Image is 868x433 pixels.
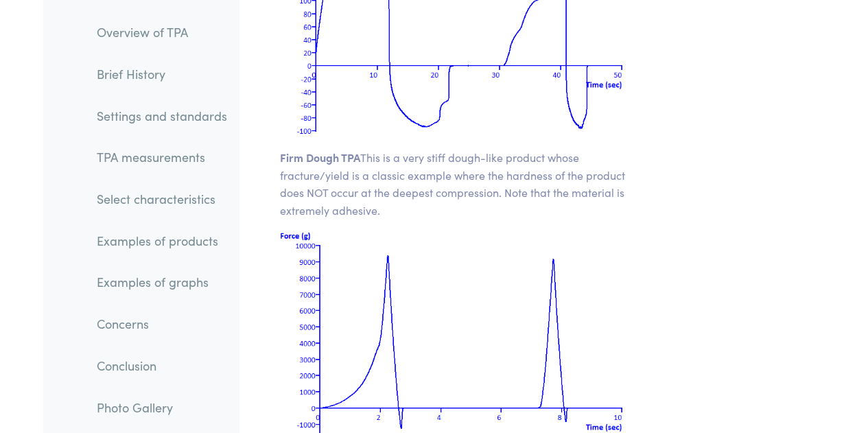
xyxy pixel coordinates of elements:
span: Firm Dough TPA [280,150,360,165]
p: This is a very stiff dough-like product whose fracture/yield is a classic example where the hardn... [280,149,637,219]
a: TPA measurements [86,141,238,173]
a: Photo Gallery [86,391,238,423]
a: Overview of TPA [86,16,238,48]
a: Concerns [86,308,238,340]
a: Select characteristics [86,183,238,215]
a: Brief History [86,58,238,90]
a: Settings and standards [86,100,238,131]
a: Conclusion [86,350,238,382]
a: Examples of products [86,225,238,257]
a: Examples of graphs [86,266,238,298]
